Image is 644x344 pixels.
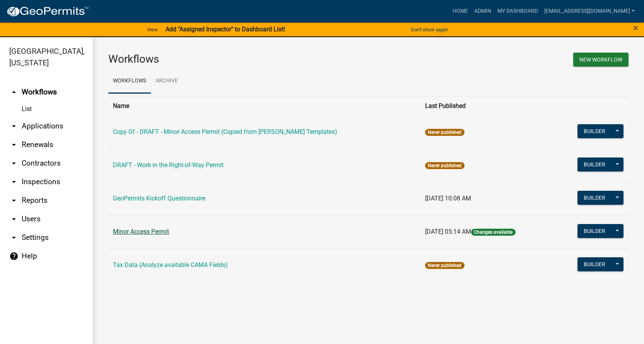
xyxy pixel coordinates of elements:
a: Copy Of - DRAFT - Minor Access Permit (Copied from [PERSON_NAME] Templates) [113,128,337,135]
i: arrow_drop_down [9,140,19,149]
a: Home [449,4,471,19]
button: Builder [577,124,612,138]
span: [DATE] 05:14 AM [425,228,471,235]
i: arrow_drop_down [9,159,19,168]
a: Minor Access Permit [113,228,169,235]
strong: Add "Assigned Inspector" to Dashboard List! [166,26,285,33]
span: Never published [425,262,464,269]
h3: Workflows [108,53,363,66]
a: My Dashboard [494,4,541,19]
span: × [633,22,638,33]
span: Never published [425,129,464,136]
i: arrow_drop_down [9,177,19,187]
button: Builder [577,257,612,271]
i: arrow_drop_down [9,214,19,224]
a: DRAFT - Work in the Right-of-Way Permit [113,161,224,169]
i: arrow_drop_down [9,233,19,242]
button: Close [633,23,638,33]
button: Builder [577,224,612,238]
i: arrow_drop_down [9,122,19,131]
a: Tax Data (Analyze available CAMA Fields) [113,261,228,269]
a: View [144,23,161,36]
span: Changes available [471,229,515,236]
th: Name [108,96,420,115]
i: arrow_drop_down [9,196,19,205]
a: [EMAIL_ADDRESS][DOMAIN_NAME] [541,4,638,19]
button: Builder [577,157,612,171]
span: [DATE] 10:08 AM [425,195,471,202]
a: GeoPermits Kickoff Questionnaire [113,195,205,202]
span: Never published [425,162,464,169]
a: Archive [151,69,183,94]
th: Last Published [420,96,553,115]
button: Builder [577,191,612,205]
a: Admin [471,4,494,19]
a: Workflows [108,69,151,94]
button: Don't show again [408,23,451,36]
i: arrow_drop_up [9,87,19,97]
i: help [9,252,19,261]
button: New Workflow [573,53,629,67]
